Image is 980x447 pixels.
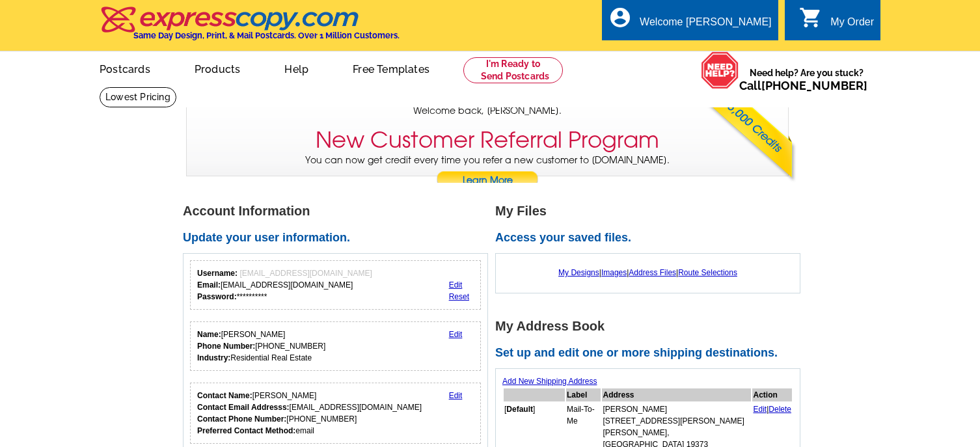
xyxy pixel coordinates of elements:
[413,104,562,118] span: Welcome back, [PERSON_NAME].
[799,14,874,31] a: shopping_cart My Order
[239,269,372,278] span: [EMAIL_ADDRESS][DOMAIN_NAME]
[197,426,295,435] strong: Preferred Contact Method:
[133,31,400,40] h4: Same Day Design, Print, & Mail Postcards. Over 1 Million Customers.
[739,66,874,92] span: Need help? Are you stuck?
[701,51,739,89] img: help
[197,403,290,412] strong: Contact Email Addresss:
[558,268,599,277] a: My Designs
[799,6,823,29] i: shopping_cart
[629,268,676,277] a: Address Files
[197,269,238,278] strong: Username:
[449,330,463,339] a: Edit
[495,231,808,245] h2: Access your saved files.
[190,321,481,371] div: Your personal details.
[608,6,632,29] i: account_circle
[174,53,262,83] a: Products
[495,319,808,333] h1: My Address Book
[449,280,463,290] a: Edit
[502,377,597,386] a: Add New Shipping Address
[190,260,481,310] div: Your login information.
[449,391,463,400] a: Edit
[197,329,325,364] div: [PERSON_NAME] [PHONE_NUMBER] Residential Real Estate
[197,342,255,351] strong: Phone Number:
[264,53,329,83] a: Help
[566,388,601,401] th: Label
[197,280,221,290] strong: Email:
[183,204,495,218] h1: Account Information
[678,268,737,277] a: Route Selections
[449,292,469,301] a: Reset
[830,16,874,34] div: My Order
[197,292,237,301] strong: Password:
[753,405,767,414] a: Edit
[436,171,539,191] a: Learn More
[752,388,792,401] th: Action
[502,260,793,285] div: | | |
[100,16,400,40] a: Same Day Design, Print, & Mail Postcards. Over 1 Million Customers.
[495,346,808,360] h2: Set up and edit one or more shipping destinations.
[187,154,788,191] p: You can now get credit every time you refer a new customer to [DOMAIN_NAME].
[761,79,867,92] a: [PHONE_NUMBER]
[183,231,495,245] h2: Update your user information.
[640,16,771,34] div: Welcome [PERSON_NAME]
[197,353,230,362] strong: Industry:
[332,53,450,83] a: Free Templates
[316,127,659,154] h3: New Customer Referral Program
[190,383,481,444] div: Who should we contact regarding order issues?
[197,390,422,437] div: [PERSON_NAME] [EMAIL_ADDRESS][DOMAIN_NAME] [PHONE_NUMBER] email
[79,53,171,83] a: Postcards
[602,388,751,401] th: Address
[506,405,533,414] b: Default
[197,391,252,400] strong: Contact Name:
[197,330,221,339] strong: Name:
[739,79,867,92] span: Call
[601,268,627,277] a: Images
[495,204,808,218] h1: My Files
[197,414,286,424] strong: Contact Phone Number:
[769,405,791,414] a: Delete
